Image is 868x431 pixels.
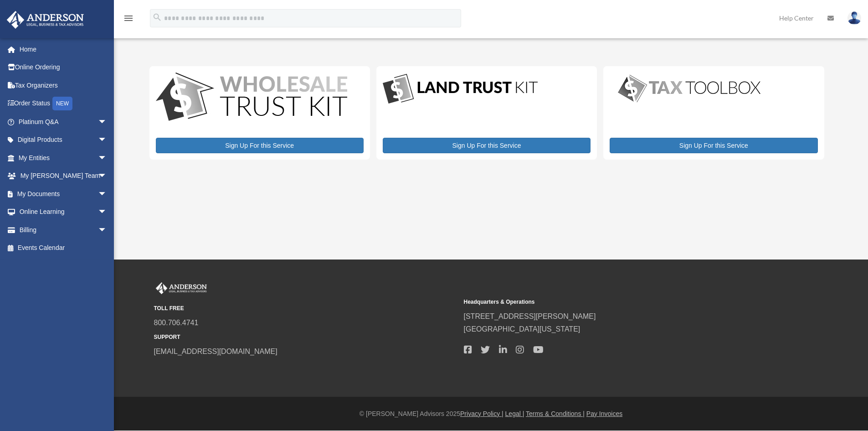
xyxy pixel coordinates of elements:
[4,11,87,29] img: Anderson Advisors Platinum Portal
[154,348,277,355] a: [EMAIL_ADDRESS][DOMAIN_NAME]
[98,221,116,239] span: arrow_drop_down
[383,138,591,153] a: Sign Up For this Service
[98,203,116,222] span: arrow_drop_down
[6,239,121,257] a: Events Calendar
[123,16,134,24] a: menu
[6,203,121,221] a: Online Learningarrow_drop_down
[98,131,116,150] span: arrow_drop_down
[464,325,580,333] a: [GEOGRAPHIC_DATA][US_STATE]
[505,410,524,417] a: Legal |
[610,138,817,153] a: Sign Up For this Service
[464,312,596,320] a: [STREET_ADDRESS][PERSON_NAME]
[154,319,199,327] a: 800.706.4741
[6,131,116,149] a: Digital Productsarrow_drop_down
[152,12,162,22] i: search
[610,73,769,104] img: taxtoolbox_new-1.webp
[6,185,121,203] a: My Documentsarrow_drop_down
[6,221,121,239] a: Billingarrow_drop_down
[98,113,116,131] span: arrow_drop_down
[383,73,538,106] img: LandTrust_lgo-1.jpg
[460,410,503,417] a: Privacy Policy |
[6,94,121,113] a: Order StatusNEW
[114,408,868,420] div: © [PERSON_NAME] Advisors 2025
[154,332,457,342] small: SUPPORT
[6,58,121,77] a: Online Ordering
[6,149,121,167] a: My Entitiesarrow_drop_down
[98,149,116,167] span: arrow_drop_down
[154,282,209,294] img: Anderson Advisors Platinum Portal
[154,304,457,313] small: TOLL FREE
[123,13,134,24] i: menu
[98,185,116,203] span: arrow_drop_down
[847,11,861,25] img: User Pic
[98,167,116,186] span: arrow_drop_down
[156,138,364,153] a: Sign Up For this Service
[6,167,121,185] a: My [PERSON_NAME] Teamarrow_drop_down
[6,40,121,58] a: Home
[464,297,767,307] small: Headquarters & Operations
[6,76,121,94] a: Tax Organizers
[586,410,622,417] a: Pay Invoices
[6,113,121,131] a: Platinum Q&Aarrow_drop_down
[526,410,585,417] a: Terms & Conditions |
[156,73,347,123] img: WS-Trust-Kit-lgo-1.jpg
[52,97,72,110] div: NEW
